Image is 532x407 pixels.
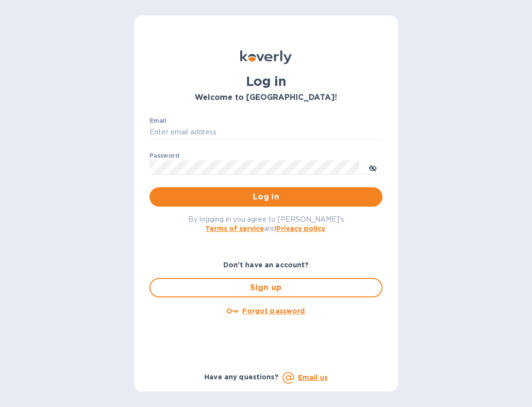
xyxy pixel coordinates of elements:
span: Sign up [158,282,374,293]
button: toggle password visibility [363,158,382,177]
h3: Welcome to [GEOGRAPHIC_DATA]! [150,93,382,102]
span: Log in [157,191,375,203]
button: Sign up [150,278,382,297]
img: Koverly [240,50,292,64]
label: Password [150,153,179,159]
b: Don't have an account? [223,261,309,269]
span: By logging in you agree to [PERSON_NAME]'s and . [188,215,344,232]
button: Log in [150,187,382,207]
b: Have any questions? [204,373,279,381]
u: Forgot password [242,307,305,315]
input: Enter email address [150,125,382,140]
h1: Log in [150,74,382,89]
a: Email us [298,374,328,381]
label: Email [150,118,166,124]
a: Privacy policy [276,225,325,232]
a: Terms of service [205,225,264,232]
